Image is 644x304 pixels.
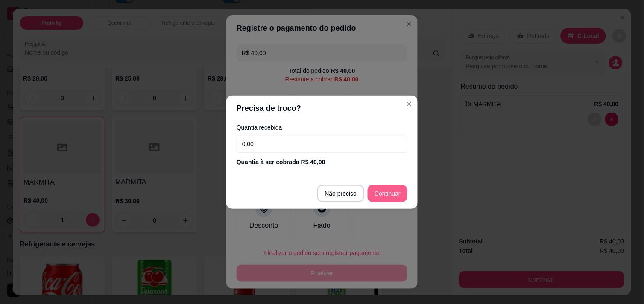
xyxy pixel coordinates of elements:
[237,124,407,130] label: Quantia recebida
[226,96,418,121] header: Precisa de troco?
[237,158,407,166] div: Quantia à ser cobrada R$ 40,00
[317,185,365,202] button: Não preciso
[368,185,407,202] button: Continuar
[402,97,416,111] button: Close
